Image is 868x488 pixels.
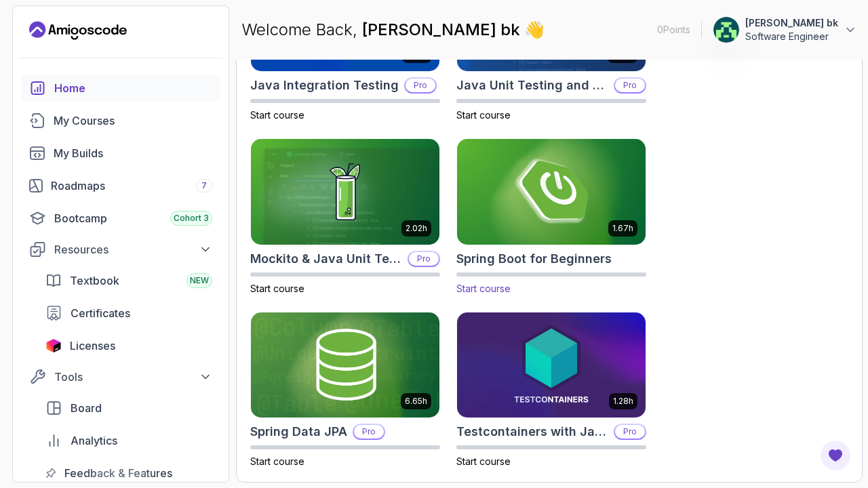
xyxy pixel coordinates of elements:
p: 2.02h [406,223,427,234]
img: Testcontainers with Java card [457,312,646,418]
h2: Java Integration Testing [250,76,399,95]
h2: Java Unit Testing and TDD [456,76,608,95]
div: Roadmaps [51,178,212,194]
a: certificates [37,300,220,327]
h2: Mockito & Java Unit Testing [250,249,402,268]
p: Pro [409,252,439,266]
p: Software Engineer [745,30,838,43]
div: Home [54,80,212,96]
span: Start course [250,109,304,121]
p: Pro [615,425,645,439]
h2: Spring Data JPA [250,422,347,441]
span: Certificates [71,305,130,321]
a: Testcontainers with Java card1.28hTestcontainers with JavaProStart course [456,312,646,469]
h2: Testcontainers with Java [456,422,608,441]
img: Spring Boot for Beginners card [452,136,650,247]
span: 7 [201,180,207,191]
a: board [37,394,220,422]
a: Landing page [29,20,127,41]
a: roadmaps [21,172,220,199]
button: user profile image[PERSON_NAME] bkSoftware Engineer [713,16,857,43]
a: Spring Boot for Beginners card1.67hSpring Boot for BeginnersStart course [456,138,646,296]
p: 1.28h [613,396,633,407]
span: [PERSON_NAME] bk [362,20,524,39]
a: Mockito & Java Unit Testing card2.02hMockito & Java Unit TestingProStart course [250,138,440,296]
a: bootcamp [21,205,220,232]
span: Feedback & Features [64,465,172,481]
a: textbook [37,267,220,294]
div: Bootcamp [54,210,212,226]
button: Open Feedback Button [819,439,852,472]
div: My Builds [54,145,212,161]
a: courses [21,107,220,134]
img: Mockito & Java Unit Testing card [251,139,439,245]
span: Start course [250,455,304,467]
a: analytics [37,427,220,454]
span: Analytics [71,432,117,449]
p: Pro [615,79,645,92]
a: home [21,75,220,102]
h2: Spring Boot for Beginners [456,249,612,268]
p: 6.65h [405,396,427,407]
a: builds [21,140,220,167]
span: Board [71,400,102,416]
span: Textbook [70,272,119,289]
a: licenses [37,332,220,359]
p: [PERSON_NAME] bk [745,16,838,30]
a: Spring Data JPA card6.65hSpring Data JPAProStart course [250,312,440,469]
span: Licenses [70,338,115,354]
p: 0 Points [657,23,690,37]
button: Tools [21,365,220,389]
img: jetbrains icon [45,339,62,352]
p: Pro [406,79,435,92]
div: Tools [54,369,212,385]
a: feedback [37,460,220,487]
span: 👋 [521,16,550,44]
span: Start course [456,283,511,294]
img: Spring Data JPA card [251,312,439,418]
span: Start course [250,283,304,294]
div: My Courses [54,113,212,129]
p: Welcome Back, [241,19,545,41]
span: NEW [190,275,209,286]
img: user profile image [713,17,739,43]
p: 1.67h [612,223,633,234]
p: Pro [354,425,384,439]
button: Resources [21,237,220,262]
span: Start course [456,109,511,121]
div: Resources [54,241,212,258]
span: Cohort 3 [174,213,209,224]
span: Start course [456,455,511,467]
